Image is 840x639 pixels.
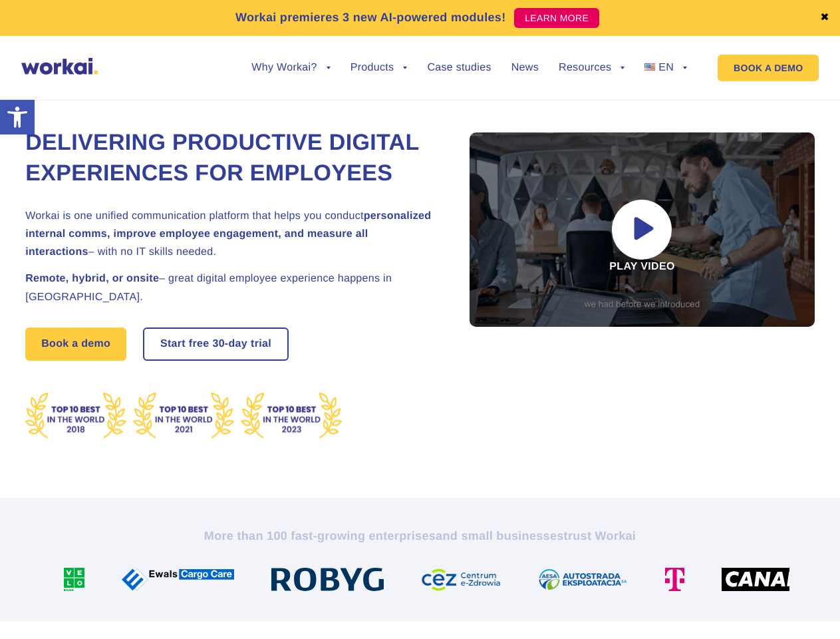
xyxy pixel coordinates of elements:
[144,329,287,359] a: Start free30-daytrial
[559,63,625,73] a: Resources
[514,8,599,28] a: LEARN MORE
[251,63,330,73] a: Why Workai?
[25,270,438,306] h2: – great digital employee experience happens in [GEOGRAPHIC_DATA].
[235,9,506,27] p: Workai premieres 3 new AI-powered modules!
[51,528,789,544] h2: More than 100 fast-growing enterprises trust Workai
[820,13,829,23] a: ✖
[25,273,159,284] strong: Remote, hybrid, or onsite
[658,62,674,73] span: EN
[25,210,431,258] strong: personalized internal comms, improve employee engagement, and measure all interactions
[427,63,491,73] a: Case studies
[25,207,438,262] h2: Workai is one unified communication platform that helps you conduct – with no IT skills needed.
[511,63,539,73] a: News
[212,339,247,349] i: 30-day
[25,327,126,361] a: Book a demo
[436,529,563,542] i: and small businesses
[470,132,815,327] div: Play video
[718,55,819,81] a: BOOK A DEMO
[350,63,408,73] a: Products
[25,128,438,189] h1: Delivering Productive Digital Experiences for Employees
